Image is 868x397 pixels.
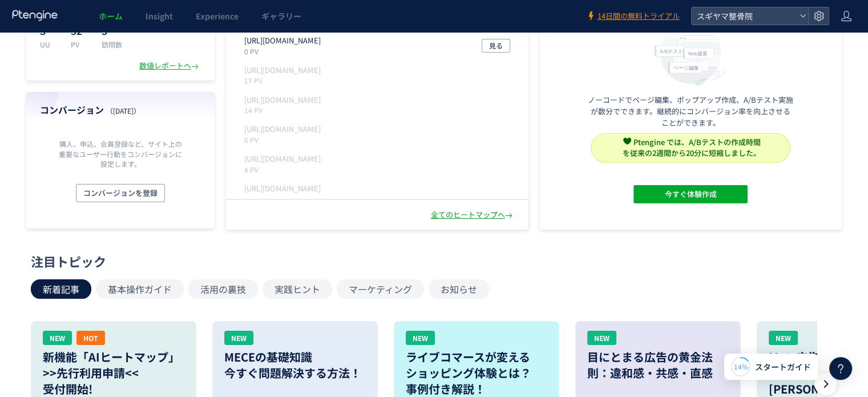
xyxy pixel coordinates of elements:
[734,362,748,371] span: 14%
[633,185,748,203] button: 今すぐ体験作成
[40,103,201,117] h4: コンバージョン
[31,279,91,299] button: 新着記事
[244,183,321,194] p: http://sugiyama-seikotuin.com/contact
[244,154,321,165] p: http://sugiyama-seikotuin.com/beforeafter/post-3663
[755,361,811,373] span: スタートガイド
[244,124,321,135] p: http://sugiyama-seikotuin.com/post-3681
[76,184,165,202] button: コンバージョンを登録
[76,331,105,345] div: HOT
[244,65,321,76] p: http://sugiyama-seikotuin.com
[693,7,795,25] span: スギヤマ整骨院
[587,331,616,345] div: NEW
[482,39,510,53] button: 見る
[406,331,435,345] div: NEW
[337,279,424,299] button: マーケティング
[244,35,321,46] p: https://sugiyama-seikotuin.com
[99,10,123,22] span: ホーム
[649,20,732,87] img: home_experience_onbo_jp-C5-EgdA0.svg
[665,185,717,203] span: 今すぐ体験作成
[31,252,831,270] div: 注目トピック
[196,10,239,22] span: Experience
[224,331,253,345] div: NEW
[244,105,325,115] p: 14 PV
[587,349,729,381] h3: 目にとまる広告の黄金法則：違和感・共感・直感
[43,331,72,345] div: NEW
[244,46,325,56] p: 0 PV
[146,10,173,22] span: Insight
[431,210,515,220] div: 全てのヒートマップへ
[83,184,158,202] span: コンバージョンを登録
[244,165,325,174] p: 4 PV
[586,11,680,22] a: 14日間の無料トライアル
[489,39,503,53] span: 見る
[224,349,366,381] h3: MECEの基礎知識 今すぐ問題解決する方法！
[96,279,184,299] button: 基本操作ガイド
[769,331,798,345] div: NEW
[263,279,332,299] button: 実践ヒント
[43,349,184,397] h3: 新機能「AIヒートマップ」 >>先行利用申請<< 受付開始!
[244,135,325,145] p: 6 PV
[588,94,793,129] p: ノーコードでページ編集、ポップアップ作成、A/Bテスト実施が数分でできます。継続的にコンバージョン率を向上させることができます。
[139,61,201,71] div: 数値レポートへ
[623,137,761,158] span: Ptengine では、A/Bテストの作成時間 を従来の2週間から20分に短縮しました。
[40,39,57,49] p: UU
[244,75,325,85] p: 17 PV
[261,10,301,22] span: ギャラリー
[429,279,489,299] button: お知らせ
[244,194,325,203] p: 4 PV
[71,39,88,49] p: PV
[406,349,547,397] h3: ライブコマースが変える ショッピング体験とは？ 事例付き解説！
[56,139,185,168] p: 購入、申込、会員登録など、サイト上の重要なユーザー行動をコンバージョンに設定します。
[188,279,258,299] button: 活用の裏技
[597,11,680,22] span: 14日間の無料トライアル
[623,137,631,145] img: svg+xml,%3c
[102,39,122,49] p: 訪問数
[244,95,321,106] p: http://sugiyama-seikotuin.com/beforeafter
[106,106,140,115] span: （[DATE]）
